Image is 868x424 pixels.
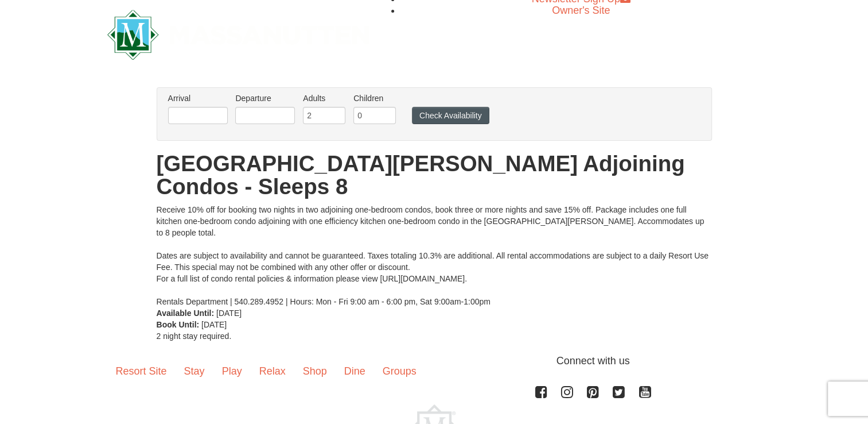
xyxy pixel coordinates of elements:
[294,353,336,389] a: Shop
[157,204,712,307] div: Receive 10% off for booking two nights in two adjoining one-bedroom condos, book three or more ni...
[157,332,232,341] span: 2 night stay required.
[176,353,213,389] a: Stay
[107,10,370,60] img: Massanutten Resort Logo
[353,92,396,104] label: Children
[303,92,345,104] label: Adults
[251,353,294,389] a: Relax
[107,353,176,389] a: Resort Site
[168,92,228,104] label: Arrival
[213,353,251,389] a: Play
[157,320,200,329] strong: Book Until:
[412,107,489,124] button: Check Availability
[157,309,215,318] strong: Available Until:
[107,353,761,369] p: Connect with us
[552,5,610,16] a: Owner's Site
[107,20,370,47] a: Massanutten Resort
[201,320,227,329] span: [DATE]
[235,92,295,104] label: Departure
[157,152,712,198] h1: [GEOGRAPHIC_DATA][PERSON_NAME] Adjoining Condos - Sleeps 8
[374,353,425,389] a: Groups
[336,353,374,389] a: Dine
[216,309,242,318] span: [DATE]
